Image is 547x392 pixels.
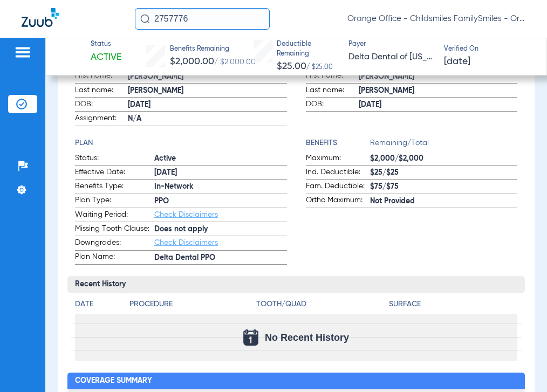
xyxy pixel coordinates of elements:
[75,99,128,112] span: DOB:
[306,167,370,180] span: Ind. Deductible:
[444,45,530,54] span: Verified On
[359,71,518,82] span: [PERSON_NAME]
[170,45,256,54] span: Benefits Remaining
[170,57,214,66] span: $2,000.00
[128,85,287,97] span: [PERSON_NAME]
[348,51,434,64] span: Delta Dental of [US_STATE]
[135,8,270,30] input: Search for patients
[75,223,154,236] span: Missing Tooth Clause:
[370,181,518,192] span: $75/$75
[75,113,128,126] span: Assignment:
[154,239,218,246] a: Check Disclaimers
[75,237,154,250] span: Downgrades:
[140,14,150,24] img: Search Icon
[75,85,128,98] span: Last name:
[214,58,256,66] span: / $2,000.00
[306,195,370,208] span: Ortho Maximum:
[256,299,385,314] app-breakdown-title: Tooth/Quad
[128,71,287,82] span: [PERSON_NAME]
[389,299,518,314] app-breakdown-title: Surface
[75,251,154,264] span: Plan Name:
[265,332,349,343] span: No Recent History
[75,70,128,83] span: First name:
[14,46,31,59] img: hamburger-icon
[75,153,154,166] span: Status:
[370,167,518,178] span: $25/$25
[154,196,287,207] span: PPO
[277,40,339,59] span: Deductible Remaining
[75,167,154,180] span: Effective Date:
[306,64,333,71] span: / $25.00
[129,299,253,310] h4: Procedure
[306,85,359,98] span: Last name:
[154,181,287,192] span: In-Network
[256,299,385,310] h4: Tooth/Quad
[154,224,287,235] span: Does not apply
[75,299,120,310] h4: Date
[128,99,287,111] span: [DATE]
[347,13,525,24] span: Orange Office - Childsmiles FamilySmiles - Orange St Dental Associates LLC - Orange General DBA A...
[306,137,370,153] app-breakdown-title: Benefits
[370,196,518,207] span: Not Provided
[154,252,287,264] span: Delta Dental PPO
[306,70,359,83] span: First name:
[154,167,287,178] span: [DATE]
[359,85,518,97] span: [PERSON_NAME]
[389,299,518,310] h4: Surface
[75,181,154,194] span: Benefits Type:
[75,299,120,314] app-breakdown-title: Date
[129,299,253,314] app-breakdown-title: Procedure
[154,211,218,218] a: Check Disclaimers
[75,209,154,222] span: Waiting Period:
[306,153,370,166] span: Maximum:
[493,340,547,392] iframe: Chat Widget
[370,153,518,164] span: $2,000/$2,000
[67,276,525,293] h3: Recent History
[306,99,359,112] span: DOB:
[75,137,287,149] h4: Plan
[370,137,518,153] span: Remaining/Total
[444,55,470,68] span: [DATE]
[243,329,258,346] img: Calendar
[154,153,287,164] span: Active
[67,373,525,390] h2: Coverage Summary
[22,8,59,27] img: Zuub Logo
[91,51,121,64] span: Active
[277,61,306,71] span: $25.00
[359,99,518,111] span: [DATE]
[306,181,370,194] span: Fam. Deductible:
[75,195,154,208] span: Plan Type:
[128,113,287,125] span: N/A
[348,40,434,50] span: Payer
[306,137,370,149] h4: Benefits
[91,40,121,50] span: Status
